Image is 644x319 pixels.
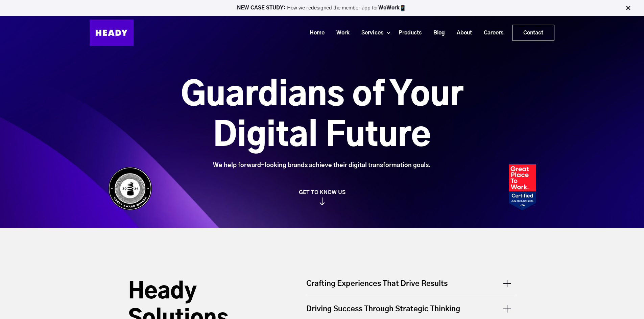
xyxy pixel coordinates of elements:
h1: Guardians of Your Digital Future [143,75,501,156]
a: Services [353,27,387,39]
a: Work [328,27,353,39]
a: Blog [425,27,448,39]
div: Navigation Menu [140,25,554,41]
a: WeWork [378,5,400,10]
img: Heady_Logo_Web-01 (1) [90,20,134,46]
a: Contact [512,25,554,41]
img: Close Bar [625,5,631,11]
strong: NEW CASE STUDY: [237,5,287,10]
a: Home [301,27,328,39]
img: arrow_down [319,197,325,205]
p: How we redesigned the member app for [3,5,641,11]
a: Products [390,27,425,39]
div: Crafting Experiences That Drive Results [306,278,516,296]
a: GET TO KNOW US [105,189,539,205]
a: Careers [475,27,507,39]
a: About [448,27,475,39]
div: We help forward-looking brands achieve their digital transformation goals. [143,162,501,169]
img: app emoji [400,5,406,11]
img: Heady_WebbyAward_Winner-4 [108,167,152,210]
img: Heady_2023_Certification_Badge [509,164,536,210]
